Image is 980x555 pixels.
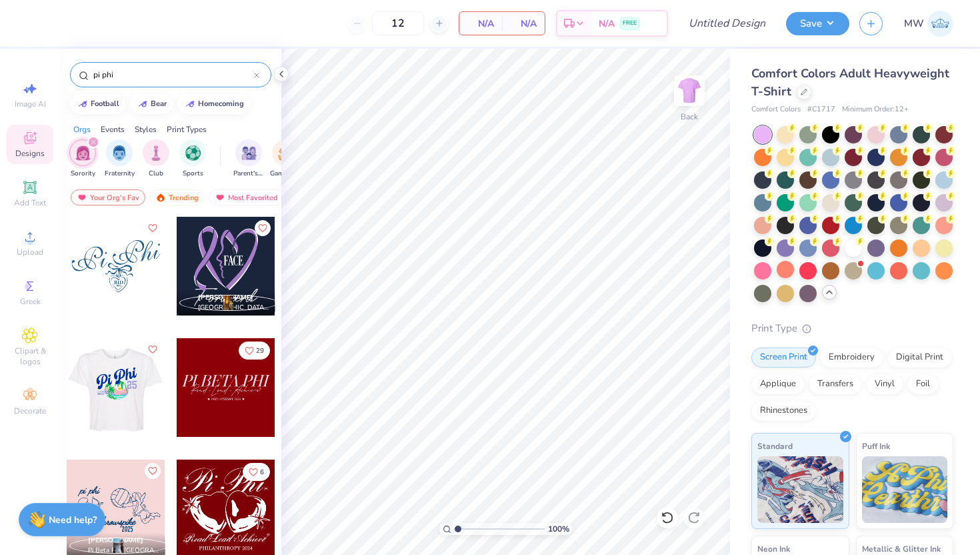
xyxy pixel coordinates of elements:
[143,139,169,179] button: filter button
[270,169,301,179] span: Game Day
[145,463,161,479] button: Like
[151,100,167,107] div: bear
[681,111,698,123] div: Back
[233,139,264,179] button: filter button
[198,100,244,107] div: homecoming
[183,169,203,179] span: Sports
[91,100,119,107] div: football
[135,123,157,135] div: Styles
[548,523,569,535] span: 100 %
[69,139,96,179] button: filter button
[88,536,143,545] span: [PERSON_NAME]
[70,94,125,114] button: football
[177,94,250,114] button: homecoming
[71,169,95,179] span: Sorority
[92,68,254,81] input: Try "Alpha"
[820,348,883,368] div: Embroidery
[862,439,890,453] span: Puff Ink
[757,439,793,453] span: Standard
[17,247,43,257] span: Upload
[112,145,127,161] img: Fraternity Image
[71,189,145,205] div: Your Org's Fav
[807,104,835,115] span: # C1717
[143,139,169,179] div: filter for Club
[927,11,953,37] img: Maya Williams
[757,456,843,523] img: Standard
[862,456,948,523] img: Puff Ink
[179,139,206,179] button: filter button
[278,145,293,161] img: Game Day Image
[73,123,91,135] div: Orgs
[69,139,96,179] div: filter for Sorority
[510,17,537,31] span: N/A
[270,139,301,179] button: filter button
[467,17,494,31] span: N/A
[77,100,88,108] img: trend_line.gif
[887,348,952,368] div: Digital Print
[239,342,270,360] button: Like
[145,220,161,236] button: Like
[256,348,264,354] span: 29
[809,374,862,394] div: Transfers
[209,189,284,205] div: Most Favorited
[145,342,161,358] button: Like
[20,296,41,307] span: Greek
[751,104,801,115] span: Comfort Colors
[243,463,270,481] button: Like
[15,99,46,109] span: Image AI
[185,100,195,108] img: trend_line.gif
[185,145,201,161] img: Sports Image
[233,139,264,179] div: filter for Parent's Weekend
[105,139,135,179] div: filter for Fraternity
[904,11,953,37] a: MW
[751,401,816,421] div: Rhinestones
[149,189,205,205] div: Trending
[260,469,264,476] span: 6
[751,65,949,99] span: Comfort Colors Adult Heavyweight T-Shirt
[372,11,424,35] input: – –
[676,77,703,104] img: Back
[7,346,53,367] span: Clipart & logos
[101,123,125,135] div: Events
[751,348,816,368] div: Screen Print
[105,139,135,179] button: filter button
[215,193,225,202] img: most_fav.gif
[751,374,805,394] div: Applique
[866,374,903,394] div: Vinyl
[255,220,271,236] button: Like
[270,139,301,179] div: filter for Game Day
[167,123,207,135] div: Print Types
[751,321,953,336] div: Print Type
[15,148,45,159] span: Designs
[130,94,173,114] button: bear
[49,514,97,526] strong: Need help?
[907,374,939,394] div: Foil
[786,12,849,35] button: Save
[198,303,270,313] span: [GEOGRAPHIC_DATA], [US_STATE][GEOGRAPHIC_DATA]
[599,17,615,31] span: N/A
[904,16,924,31] span: MW
[155,193,166,202] img: trending.gif
[75,145,91,161] img: Sorority Image
[14,406,46,416] span: Decorate
[137,100,148,108] img: trend_line.gif
[842,104,909,115] span: Minimum Order: 12 +
[678,10,776,37] input: Untitled Design
[179,139,206,179] div: filter for Sports
[149,169,163,179] span: Club
[149,145,163,161] img: Club Image
[77,193,87,202] img: most_fav.gif
[14,197,46,208] span: Add Text
[233,169,264,179] span: Parent's Weekend
[623,19,637,28] span: FREE
[241,145,257,161] img: Parent's Weekend Image
[105,169,135,179] span: Fraternity
[198,293,253,302] span: [PERSON_NAME]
